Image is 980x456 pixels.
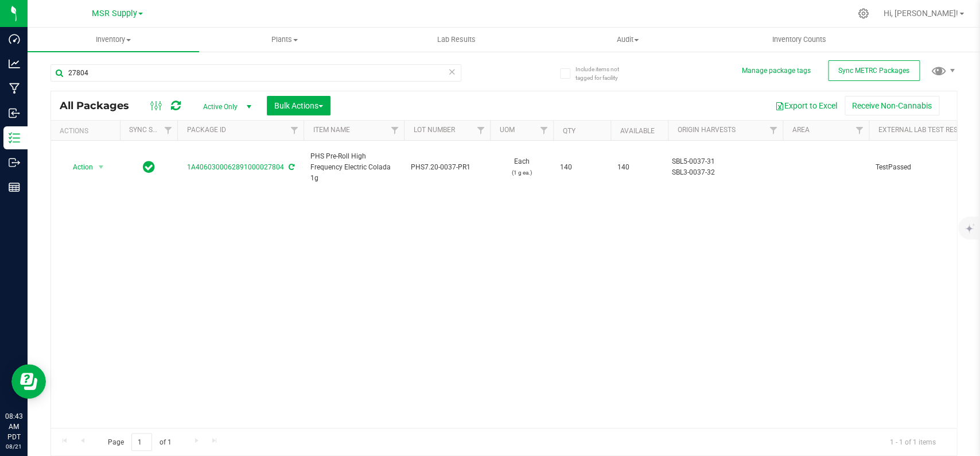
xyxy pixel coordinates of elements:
a: Package ID [186,126,225,134]
a: Qty [562,127,575,135]
a: Filter [285,121,304,140]
div: SBL3-0037-32 [672,167,779,178]
a: Filter [534,121,553,140]
div: SBL5-0037-31 [672,156,779,167]
span: Bulk Actions [274,101,323,110]
a: Filter [850,121,869,140]
span: Clear [448,64,456,79]
a: Filter [471,121,490,140]
span: Page of 1 [98,433,181,451]
span: In Sync [143,159,155,175]
span: MSR Supply [92,9,137,18]
inline-svg: Inventory [9,132,20,144]
inline-svg: Reports [9,181,20,193]
a: Sync Status [129,126,173,134]
a: External Lab Test Result [878,126,968,134]
span: 1 - 1 of 1 items [881,433,945,450]
a: Lot Number [413,126,454,134]
span: PHS7.20-0037-PR1 [411,162,483,173]
a: 1A4060300062891000027804 [187,163,284,171]
a: Filter [764,121,783,140]
span: 140 [617,162,661,173]
inline-svg: Dashboard [9,33,20,45]
span: Inventory [28,34,199,45]
span: Each [497,156,546,178]
button: Sync METRC Packages [828,60,920,81]
a: Audit [542,28,713,52]
button: Export to Excel [768,96,845,115]
inline-svg: Manufacturing [9,83,20,94]
iframe: Resource center [11,364,46,399]
p: (1 g ea.) [497,167,546,178]
input: 1 [131,433,152,451]
span: select [94,159,108,175]
div: Actions [60,127,115,135]
input: Search Package ID, Item Name, SKU, Lot or Part Number... [50,64,461,82]
div: Manage settings [856,8,870,19]
a: Filter [385,121,404,140]
span: Hi, [PERSON_NAME]! [884,9,958,18]
span: Audit [542,34,713,45]
span: Plants [200,34,370,45]
span: Include items not tagged for facility [575,65,633,82]
a: Origin Harvests [677,126,735,134]
span: TestPassed [876,162,977,173]
a: Lab Results [371,28,542,52]
inline-svg: Outbound [9,157,20,168]
a: UOM [499,126,514,134]
button: Receive Non-Cannabis [845,96,939,115]
span: Sync from Compliance System [287,163,294,171]
span: 140 [560,162,604,173]
button: Manage package tags [742,66,811,76]
a: Inventory [28,28,199,52]
a: Item Name [313,126,349,134]
a: Inventory Counts [713,28,885,52]
a: Filter [158,121,177,140]
span: PHS Pre-Roll High Frequency Electric Colada 1g [310,151,397,184]
span: Inventory Counts [757,34,842,45]
span: All Packages [60,99,141,112]
a: Area [792,126,809,134]
a: Plants [199,28,371,52]
inline-svg: Analytics [9,58,20,69]
p: 08/21 [5,442,22,451]
a: Available [620,127,654,135]
span: Lab Results [421,34,491,45]
span: Sync METRC Packages [838,67,909,75]
p: 08:43 AM PDT [5,411,22,442]
inline-svg: Inbound [9,107,20,119]
span: Action [63,159,94,175]
button: Bulk Actions [267,96,330,115]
